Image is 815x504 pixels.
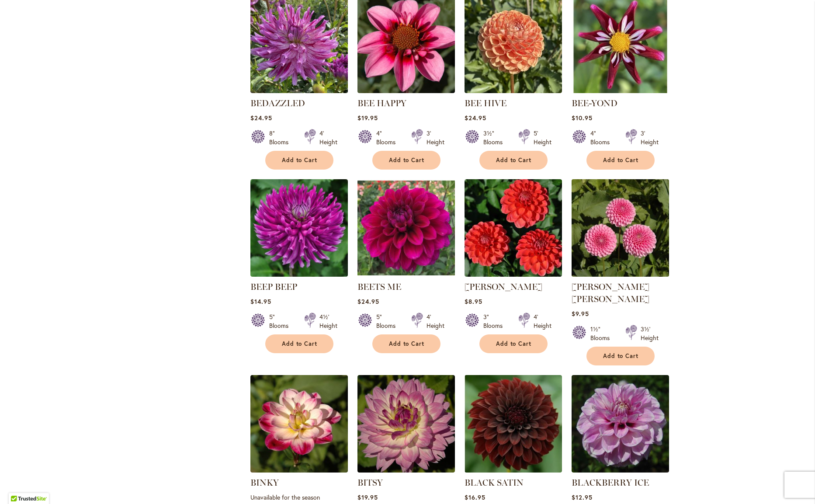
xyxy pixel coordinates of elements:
[465,297,482,306] span: $8.95
[250,477,279,488] a: BINKY
[465,179,562,277] img: BENJAMIN MATTHEW
[250,297,271,306] span: $14.95
[572,270,669,278] a: BETTY ANNE
[641,325,659,342] div: 3½' Height
[586,151,655,170] button: Add to Cart
[572,493,593,501] span: $12.95
[479,151,548,170] button: Add to Cart
[572,114,593,122] span: $10.95
[357,375,455,473] img: BITSY
[389,156,425,164] span: Add to Cart
[269,129,294,146] div: 8" Blooms
[357,98,406,108] a: BEE HAPPY
[572,466,669,474] a: BLACKBERRY ICE
[479,334,548,353] button: Add to Cart
[250,87,348,95] a: Bedazzled
[465,282,542,292] a: [PERSON_NAME]
[357,270,455,278] a: BEETS ME
[319,313,337,330] div: 4½' Height
[250,179,348,277] img: BEEP BEEP
[250,114,272,122] span: $24.95
[465,87,562,95] a: BEE HIVE
[496,156,532,164] span: Add to Cart
[465,493,486,501] span: $16.95
[590,129,615,146] div: 4" Blooms
[465,477,524,488] a: BLACK SATIN
[357,477,383,488] a: BITSY
[586,347,655,365] button: Add to Cart
[357,179,455,277] img: BEETS ME
[534,313,551,330] div: 4' Height
[465,466,562,474] a: BLACK SATIN
[319,129,337,146] div: 4' Height
[269,313,294,330] div: 5" Blooms
[465,114,486,122] span: $24.95
[496,340,532,348] span: Add to Cart
[483,129,508,146] div: 3½" Blooms
[534,129,551,146] div: 5' Height
[357,87,455,95] a: BEE HAPPY
[572,309,589,318] span: $9.95
[427,129,444,146] div: 3' Height
[572,477,649,488] a: BLACKBERRY ICE
[372,151,440,170] button: Add to Cart
[572,282,649,304] a: [PERSON_NAME] [PERSON_NAME]
[572,87,669,95] a: BEE-YOND
[357,493,378,501] span: $19.95
[590,325,615,342] div: 1½" Blooms
[389,340,425,348] span: Add to Cart
[376,313,401,330] div: 5" Blooms
[569,177,671,279] img: BETTY ANNE
[465,98,506,108] a: BEE HIVE
[465,270,562,278] a: BENJAMIN MATTHEW
[427,313,444,330] div: 4' Height
[372,334,440,353] button: Add to Cart
[357,466,455,474] a: BITSY
[572,375,669,473] img: BLACKBERRY ICE
[465,375,562,473] img: BLACK SATIN
[603,156,639,164] span: Add to Cart
[250,375,348,473] img: BINKY
[483,313,508,330] div: 3" Blooms
[357,114,378,122] span: $19.95
[641,129,659,146] div: 3' Height
[376,129,401,146] div: 4" Blooms
[250,98,305,108] a: BEDAZZLED
[282,340,318,348] span: Add to Cart
[7,473,31,497] iframe: Launch Accessibility Center
[357,297,379,306] span: $24.95
[250,466,348,474] a: BINKY
[357,282,401,292] a: BEETS ME
[572,98,617,108] a: BEE-YOND
[250,270,348,278] a: BEEP BEEP
[603,352,639,360] span: Add to Cart
[250,493,348,501] p: Unavailable for the season
[265,334,333,353] button: Add to Cart
[265,151,333,170] button: Add to Cart
[282,156,318,164] span: Add to Cart
[250,282,297,292] a: BEEP BEEP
